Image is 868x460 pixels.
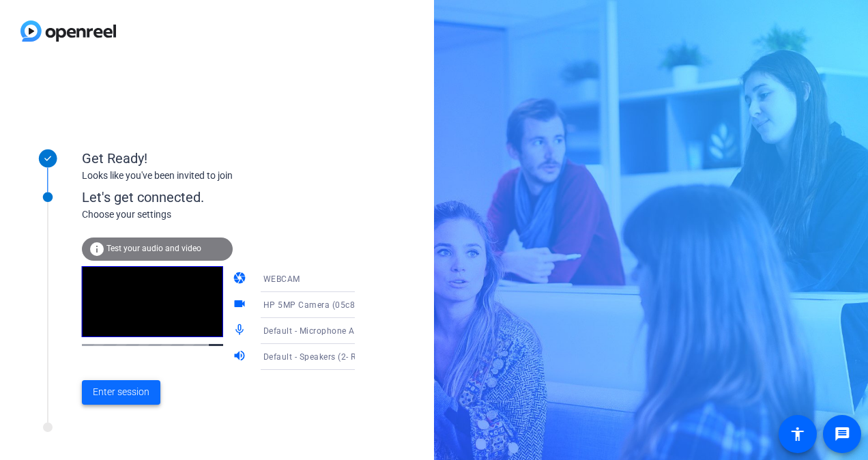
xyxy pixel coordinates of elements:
mat-icon: camera [233,271,249,287]
span: HP 5MP Camera (05c8:082f) [263,299,379,310]
span: Default - Speakers (2- Realtek(R) Audio) [263,351,420,362]
mat-icon: volume_up [233,349,249,365]
mat-icon: message [834,426,850,442]
div: Let's get connected. [82,187,383,207]
mat-icon: accessibility [790,426,806,442]
mat-icon: info [89,241,105,257]
div: Choose your settings [82,207,383,222]
mat-icon: videocam [233,297,249,313]
span: Default - Microphone Array (2- Intel® Smart Sound Technology for Digital Microphones) [263,325,612,336]
span: Enter session [93,385,149,399]
div: Looks like you've been invited to join [82,169,355,183]
mat-icon: mic_none [233,323,249,339]
span: WEBCAM [263,274,300,284]
span: Test your audio and video [106,244,201,253]
div: Get Ready! [82,148,355,169]
button: Enter session [82,380,160,405]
